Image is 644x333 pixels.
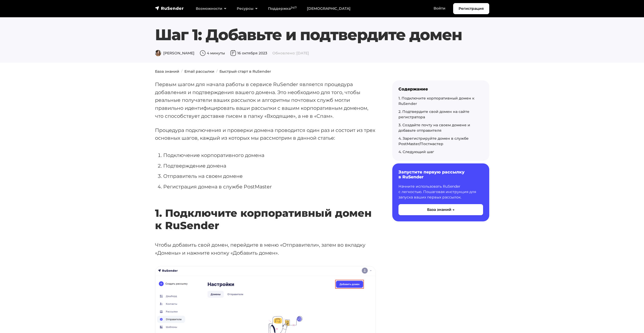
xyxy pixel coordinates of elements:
[398,204,483,215] button: База знаний →
[155,126,376,142] p: Процедура подключения и проверки домена проводится один раз и состоит из трех основных шагов, каж...
[155,80,376,120] p: Первым шагом для начала работы в сервисе RuSender является процедура добавления и подтверждения в...
[398,170,483,179] h6: Запустите первую рассылку в RuSender
[200,50,206,56] img: Время чтения
[398,123,470,133] a: 3. Создайте почту на своем домене и добавьте отправителя
[155,6,184,11] img: RuSender
[428,3,451,14] a: Войти
[398,149,434,154] a: 4. Следующий шаг
[155,241,376,257] p: Чтобы добавить свой домен, перейдите в меню «Отправители», затем во вкладку «Домены» и нажмите кн...
[155,192,376,232] h2: 1. Подключите корпоративный домен к RuSender
[230,50,236,56] img: Дата публикации
[163,172,376,180] li: Отправитель на своем домене
[263,3,302,14] a: Поддержка24/7
[272,51,309,55] span: Обновлено: [DATE]
[230,51,267,55] span: 16 октября 2023
[200,51,225,55] span: 4 минуты
[302,3,356,14] a: [DEMOGRAPHIC_DATA]
[163,183,376,191] li: Регистрация домена в службе PostMaster
[155,51,194,55] span: [PERSON_NAME]
[163,151,376,159] li: Подключение корпоративного домена
[453,3,489,14] a: Регистрация
[155,26,489,44] h1: Шаг 1: Добавьте и подтвердите домен
[398,96,474,106] a: 1. Подключите корпоративный домен к RuSender
[219,69,271,74] a: Быстрый старт в RuSender
[392,163,489,221] a: Запустите первую рассылку в RuSender Начните использовать RuSender с легкостью. Пошаговая инструк...
[184,69,214,74] a: Email рассылки
[291,6,297,9] sup: 24/7
[398,184,483,200] p: Начните использовать RuSender с легкостью. Пошаговая инструкция для запуска ваших первых рассылок.
[398,136,469,146] a: 4. Зарегистрируйте домен в службе PostMaster/Постмастер
[152,69,492,74] nav: breadcrumb
[155,69,179,74] a: База знаний
[163,162,376,170] li: Подтверждение домена
[232,3,263,14] a: Ресурсы
[191,3,232,14] a: Возможности
[398,87,483,91] div: Содержание
[398,109,469,119] a: 2. Подтвердите свой домен на сайте регистратора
